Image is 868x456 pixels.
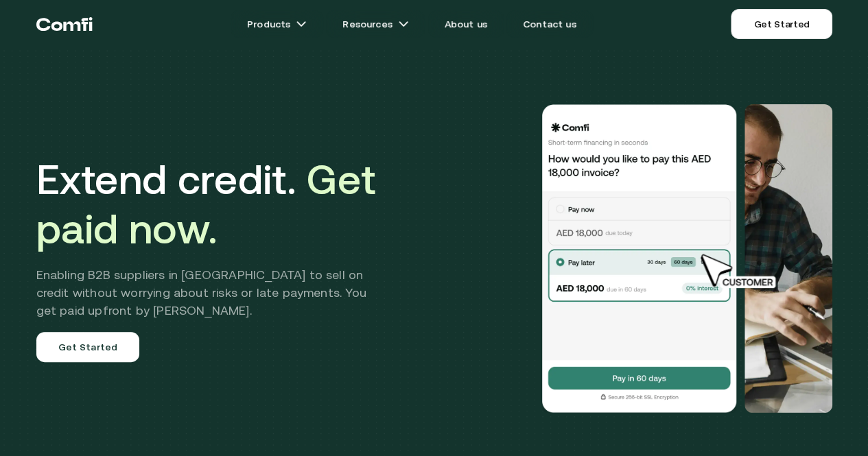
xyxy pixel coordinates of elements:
[506,10,593,38] a: Contact us
[540,104,739,413] img: Would you like to pay this AED 18,000.00 invoice?
[36,3,93,45] a: Return to the top of the Comfi home page
[690,252,790,291] img: cursor
[231,10,323,38] a: Productsarrow icons
[36,155,387,254] h1: Extend credit.
[36,332,140,362] a: Get Started
[428,10,504,38] a: About us
[326,10,425,38] a: Resourcesarrow icons
[36,266,387,320] h2: Enabling B2B suppliers in [GEOGRAPHIC_DATA] to sell on credit without worrying about risks or lat...
[296,19,307,29] img: arrow icons
[731,9,832,39] a: Get Started
[744,104,832,413] img: Would you like to pay this AED 18,000.00 invoice?
[398,19,409,29] img: arrow icons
